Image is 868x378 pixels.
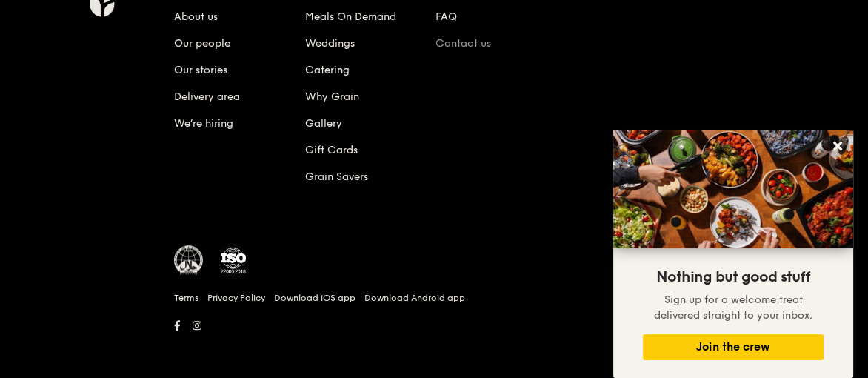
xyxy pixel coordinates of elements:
a: Download iOS app [274,292,355,304]
a: Meals On Demand [304,10,395,23]
a: About us [174,10,218,23]
a: Delivery area [174,90,240,103]
a: Weddings [304,37,354,50]
button: Close [826,134,849,158]
a: Our people [174,37,230,50]
a: Privacy Policy [207,292,265,304]
h6: Revision [36,336,832,348]
a: Terms [174,292,198,304]
span: Nothing but good stuff [656,268,810,286]
a: Our stories [174,64,227,76]
img: ISO Certified [218,245,248,275]
a: FAQ [435,10,457,23]
img: DSC07876-Edit02-Large.jpeg [613,130,853,248]
a: Grain Savers [304,170,367,183]
span: Sign up for a welcome treat delivered straight to your inbox. [654,294,812,322]
a: Gallery [304,117,341,130]
a: Catering [304,64,349,76]
a: Contact us [435,37,491,50]
a: Gift Cards [304,144,357,156]
img: MUIS Halal Certified [174,245,204,275]
a: Why Grain [304,90,358,103]
a: Download Android app [364,292,465,304]
a: We’re hiring [174,117,233,130]
button: Join the crew [643,334,824,360]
